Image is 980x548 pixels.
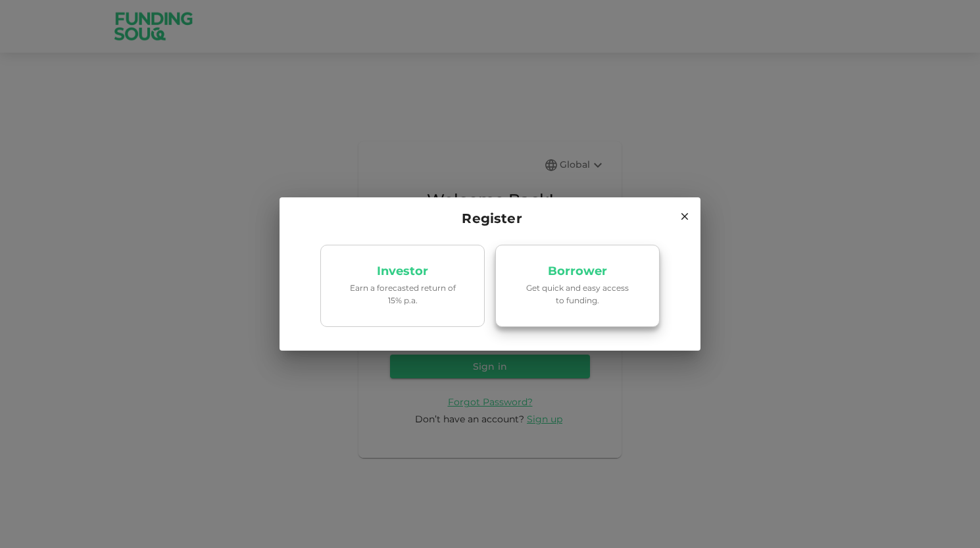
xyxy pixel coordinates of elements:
[320,245,485,328] a: InvestorEarn a forecasted return of 15% p.a.
[377,265,428,278] p: Investor
[548,265,607,278] p: Borrower
[495,245,660,328] a: BorrowerGet quick and easy access to funding.
[458,208,522,229] span: Register
[347,282,458,307] p: Earn a forecasted return of 15% p.a.
[522,282,633,307] p: Get quick and easy access to funding.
